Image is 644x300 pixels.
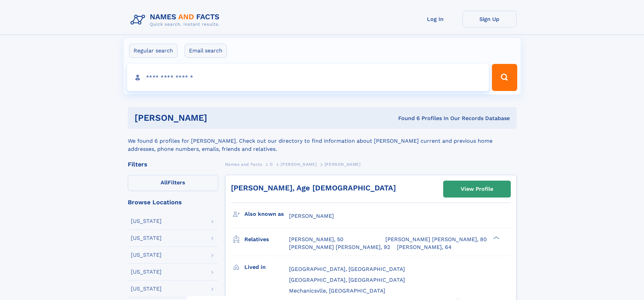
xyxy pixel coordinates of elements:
[461,181,493,197] div: View Profile
[289,244,390,251] a: [PERSON_NAME] [PERSON_NAME], 92
[289,277,405,283] span: [GEOGRAPHIC_DATA], [GEOGRAPHIC_DATA]
[325,162,361,167] span: [PERSON_NAME]
[225,160,262,168] a: Names and Facts
[244,208,289,220] h3: Also known as
[289,266,405,272] span: [GEOGRAPHIC_DATA], [GEOGRAPHIC_DATA]
[289,213,334,219] span: [PERSON_NAME]
[161,179,168,186] span: All
[270,160,273,168] a: D
[397,244,452,251] a: [PERSON_NAME], 64
[231,184,396,192] a: [PERSON_NAME], Age [DEMOGRAPHIC_DATA]
[131,252,162,258] div: [US_STATE]
[185,44,227,58] label: Email search
[408,11,462,27] a: Log In
[128,11,225,29] img: Logo Names and Facts
[127,64,489,91] input: search input
[128,129,517,153] div: We found 6 profiles for [PERSON_NAME]. Check out our directory to find information about [PERSON_...
[128,199,218,205] div: Browse Locations
[135,114,303,122] h1: [PERSON_NAME]
[492,236,500,240] div: ❯
[385,236,487,243] a: [PERSON_NAME] [PERSON_NAME], 80
[129,44,177,58] label: Regular search
[444,181,510,197] a: View Profile
[128,175,218,191] label: Filters
[492,64,517,91] button: Search Button
[462,11,517,27] a: Sign Up
[244,261,289,273] h3: Lived in
[281,162,317,167] span: [PERSON_NAME]
[270,162,273,167] span: D
[131,269,162,275] div: [US_STATE]
[131,235,162,241] div: [US_STATE]
[303,115,510,122] div: Found 6 Profiles In Our Records Database
[289,287,385,294] span: Mechanicsvlle, [GEOGRAPHIC_DATA]
[128,161,218,167] div: Filters
[131,286,162,292] div: [US_STATE]
[281,160,317,168] a: [PERSON_NAME]
[131,218,162,224] div: [US_STATE]
[289,236,343,243] a: [PERSON_NAME], 50
[244,234,289,245] h3: Relatives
